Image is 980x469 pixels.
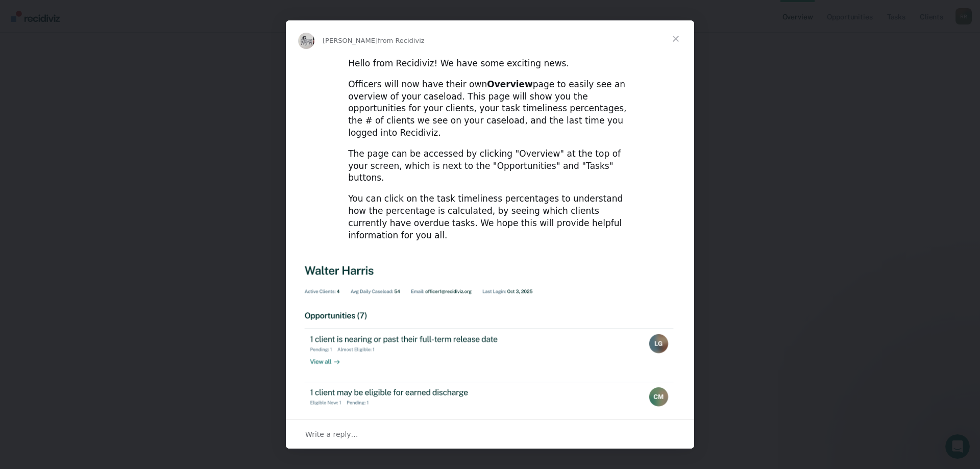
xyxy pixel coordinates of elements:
[348,58,632,70] div: Hello from Recidiviz! We have some exciting news.
[348,193,632,241] div: You can click on the task timeliness percentages to understand how the percentage is calculated, ...
[305,428,358,441] span: Write a reply…
[348,79,632,139] div: Officers will now have their own page to easily see an overview of your caseload. This page will ...
[323,37,378,44] span: [PERSON_NAME]
[657,20,694,57] span: Close
[286,419,694,449] div: Open conversation and reply
[298,33,314,49] img: Profile image for Kim
[378,37,425,44] span: from Recidiviz
[487,79,533,89] b: Overview
[348,148,632,184] div: The page can be accessed by clicking "Overview" at the top of your screen, which is next to the "...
